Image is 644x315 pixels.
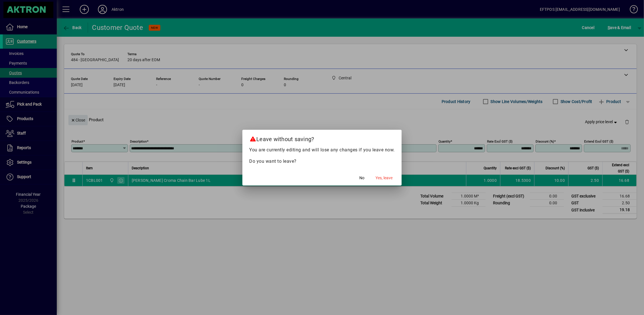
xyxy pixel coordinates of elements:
[359,175,364,181] span: No
[373,173,395,183] button: Yes, leave
[353,173,371,183] button: No
[242,130,402,146] h2: Leave without saving?
[249,147,395,153] p: You are currently editing and will lose any changes if you leave now.
[376,175,393,181] span: Yes, leave
[249,158,395,165] p: Do you want to leave?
